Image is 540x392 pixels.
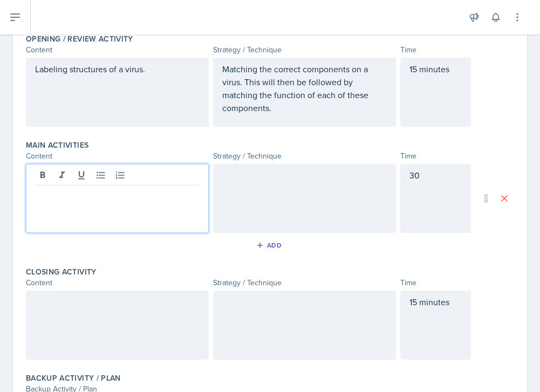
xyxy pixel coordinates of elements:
div: Strategy / Technique [213,150,396,162]
p: 15 minutes [409,295,462,308]
div: Strategy / Technique [213,44,396,56]
p: 15 minutes [409,63,462,75]
div: Time [400,44,471,56]
div: Content [26,150,209,162]
label: Backup Activity / Plan [26,373,121,383]
div: Strategy / Technique [213,277,396,288]
label: Opening / Review Activity [26,33,133,44]
div: Time [400,277,471,288]
div: Time [400,150,471,162]
div: Content [26,44,209,56]
p: Labeling structures of a virus. [35,63,200,75]
div: Content [26,277,209,288]
button: Add [252,237,288,253]
label: Closing Activity [26,266,97,277]
p: Matching the correct components on a virus. This will then be followed by matching the function o... [222,63,387,114]
label: Main Activities [26,140,88,150]
p: 30 [409,169,462,182]
div: Add [258,241,282,250]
